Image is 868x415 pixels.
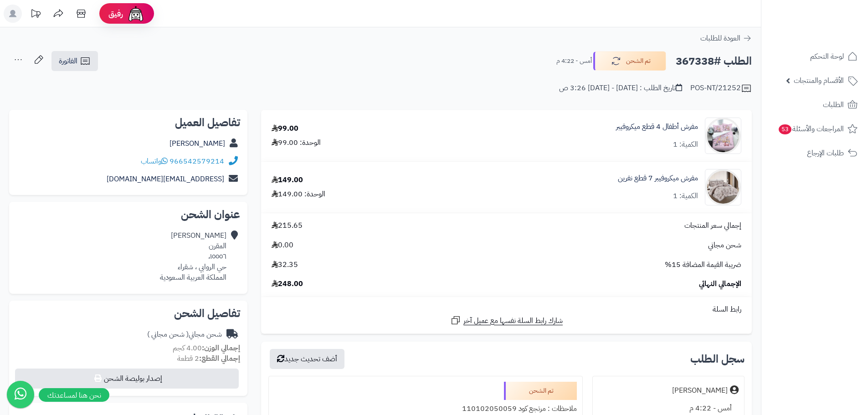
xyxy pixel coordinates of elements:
[767,94,863,116] a: الطلبات
[690,354,745,364] h3: سجل الطلب
[463,316,563,326] span: شارك رابط السلة نفسها مع عميل آخر
[767,118,863,140] a: المراجعات والأسئلة53
[169,138,225,149] a: [PERSON_NAME]
[684,220,741,231] span: إجمالي سعر المنتجات
[272,123,298,134] div: 99.00
[202,343,240,354] strong: إجمالي الوزن:
[450,315,563,326] a: شارك رابط السلة نفسها مع عميل آخر
[823,98,844,111] span: الطلبات
[272,260,298,270] span: 32.35
[147,329,222,340] div: شحن مجاني
[16,308,240,319] h2: تفاصيل الشحن
[673,191,698,201] div: الكمية: 1
[673,139,698,150] div: الكمية: 1
[705,169,741,205] img: 1738755773-110202010759-90x90.jpg
[141,156,168,167] a: واتساب
[593,51,666,71] button: تم الشحن
[160,231,226,282] div: [PERSON_NAME] المقرن ١٥٥٥٦، حي الروابي ، شقراء المملكة العربية السعودية
[272,240,293,251] span: 0.00
[779,124,791,134] span: 53
[272,279,303,289] span: 248.00
[127,5,145,23] img: ai-face.png
[272,175,303,185] div: 149.00
[672,385,728,396] div: [PERSON_NAME]
[700,33,752,44] a: العودة للطلبات
[270,349,344,369] button: أضف تحديث جديد
[272,220,303,231] span: 215.65
[690,83,752,94] div: POS-NT/21252
[272,138,321,148] div: الوحدة: 99.00
[778,123,844,135] span: المراجعات والأسئلة
[16,117,240,128] h2: تفاصيل العميل
[24,5,47,25] a: تحديثات المنصة
[810,50,844,63] span: لوحة التحكم
[807,147,844,159] span: طلبات الإرجاع
[767,142,863,164] a: طلبات الإرجاع
[177,353,240,364] small: 2 قطعة
[616,122,698,132] a: مفرش أطفال 4 قطع ميكروفيبر
[272,189,325,200] div: الوحدة: 149.00
[108,8,123,19] span: رفيق
[15,369,239,389] button: إصدار بوليصة الشحن
[147,329,189,340] span: ( شحن مجاني )
[51,51,98,71] a: الفاتورة
[794,74,844,87] span: الأقسام والمنتجات
[618,173,698,184] a: مفرش ميكروفيبر 7 قطع نفرين
[16,209,240,220] h2: عنوان الشحن
[107,174,224,184] a: [EMAIL_ADDRESS][DOMAIN_NAME]
[705,118,741,154] img: 1736335008-110203010065-90x90.jpg
[700,33,740,44] span: العودة للطلبات
[708,240,741,251] span: شحن مجاني
[556,56,592,66] small: أمس - 4:22 م
[169,156,224,167] a: 966542579214
[767,46,863,67] a: لوحة التحكم
[59,56,77,67] span: الفاتورة
[699,279,741,289] span: الإجمالي النهائي
[665,260,741,270] span: ضريبة القيمة المضافة 15%
[676,52,752,71] h2: الطلب #367338
[265,304,748,315] div: رابط السلة
[559,83,682,93] div: تاريخ الطلب : [DATE] - [DATE] 3:26 ص
[199,353,240,364] strong: إجمالي القطع:
[173,343,240,354] small: 4.00 كجم
[504,382,577,400] div: تم الشحن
